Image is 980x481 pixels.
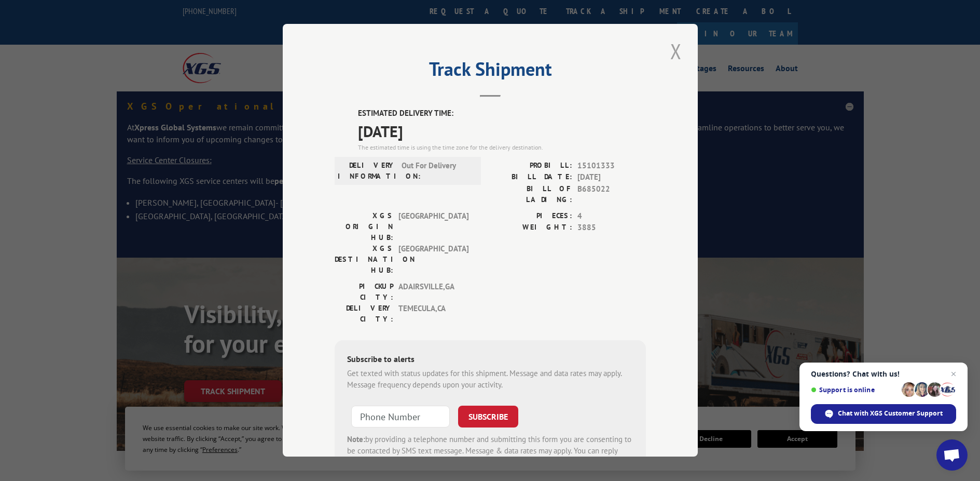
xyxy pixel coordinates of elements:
[490,222,572,234] label: WEIGHT:
[458,406,518,427] button: SUBSCRIBE
[398,243,468,276] span: [GEOGRAPHIC_DATA]
[402,160,472,182] span: Out For Delivery
[811,386,898,394] span: Support is online
[490,183,572,205] label: BILL OF LADING:
[347,434,633,469] div: by providing a telephone number and submitting this form you are consenting to be contacted by SM...
[577,222,646,234] span: 3885
[335,210,393,243] label: XGS ORIGIN HUB:
[347,353,633,368] div: Subscribe to alerts
[667,37,685,65] button: Close modal
[398,210,468,243] span: [GEOGRAPHIC_DATA]
[490,210,572,222] label: PIECES:
[358,143,646,152] div: The estimated time is using the time zone for the delivery destination.
[335,281,393,303] label: PICKUP CITY:
[811,370,956,378] span: Questions? Chat with us!
[490,160,572,172] label: PROBILL:
[577,210,646,222] span: 4
[358,119,646,143] span: [DATE]
[358,108,646,119] label: ESTIMATED DELIVERY TIME:
[577,160,646,172] span: 15101333
[838,409,943,418] span: Chat with XGS Customer Support
[335,62,646,82] h2: Track Shipment
[577,171,646,183] span: [DATE]
[490,171,572,183] label: BILL DATE:
[398,281,468,303] span: ADAIRSVILLE , GA
[335,243,393,276] label: XGS DESTINATION HUB:
[398,303,468,325] span: TEMECULA , CA
[811,404,956,424] span: Chat with XGS Customer Support
[577,183,646,205] span: B685022
[338,160,396,182] label: DELIVERY INFORMATION:
[936,439,968,471] a: Open chat
[351,406,450,427] input: Phone Number
[347,368,633,391] div: Get texted with status updates for this shipment. Message and data rates may apply. Message frequ...
[335,303,393,325] label: DELIVERY CITY:
[347,434,365,444] strong: Note:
